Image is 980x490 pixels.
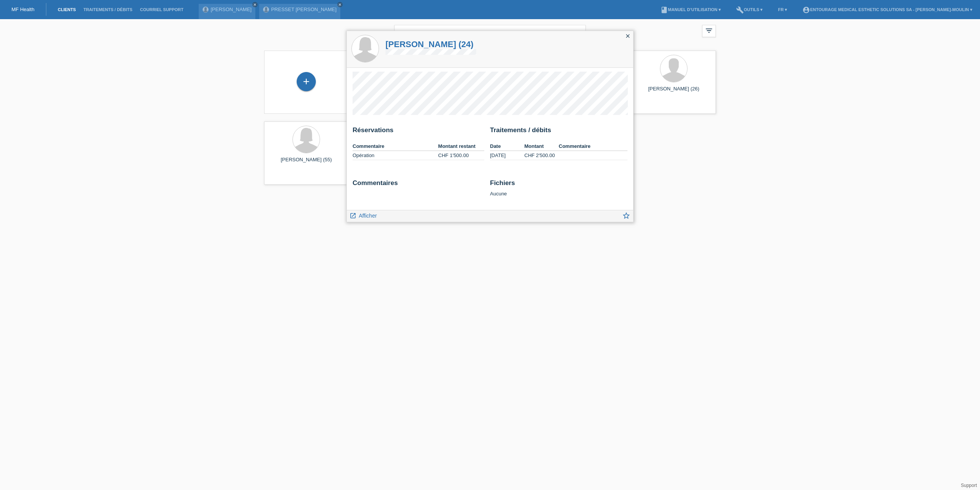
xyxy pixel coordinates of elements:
a: close [337,2,343,7]
th: Date [490,142,524,151]
a: [PERSON_NAME] (24) [385,39,476,49]
a: [PERSON_NAME] [211,7,252,12]
th: Montant restant [438,142,484,151]
h2: Traitements / débits [490,126,627,138]
a: MF Health [11,7,34,12]
td: CHF 1'500.00 [438,151,484,160]
i: account_circle [802,6,810,14]
i: book [660,6,668,14]
th: Commentaire [353,142,438,151]
a: Support [961,483,977,488]
a: Traitements / débits [80,7,136,12]
a: Clients [54,7,80,12]
i: launch [350,212,356,219]
span: Afficher [359,213,377,219]
th: Montant [524,142,559,151]
a: launch Afficher [350,210,377,220]
i: close [625,33,631,39]
a: star_border [622,212,630,222]
td: Opération [353,151,438,160]
td: [DATE] [490,151,524,160]
i: star_border [622,211,630,220]
div: [PERSON_NAME] (26) [638,86,710,98]
a: bookManuel d’utilisation ▾ [657,7,725,12]
h2: Réservations [353,126,484,138]
a: close [252,2,258,7]
i: close [338,3,342,7]
a: buildOutils ▾ [732,7,766,12]
a: Courriel Support [136,7,187,12]
h2: Commentaires [353,179,484,191]
td: CHF 2'500.00 [524,151,559,160]
div: Aucune [490,179,627,197]
a: FR ▾ [774,7,791,12]
a: account_circleENTOURAGE Medical Esthetic Solutions SA - [PERSON_NAME]-Moulin ▾ [799,7,976,12]
i: filter_list [705,26,713,35]
i: build [736,6,744,14]
a: PRESSET [PERSON_NAME] [271,7,336,12]
input: Recherche... [394,25,586,43]
h2: Fichiers [490,179,627,191]
i: close [253,3,257,7]
th: Commentaire [559,142,628,151]
div: Enregistrer le client [297,75,315,88]
div: [PERSON_NAME] (55) [270,157,342,169]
